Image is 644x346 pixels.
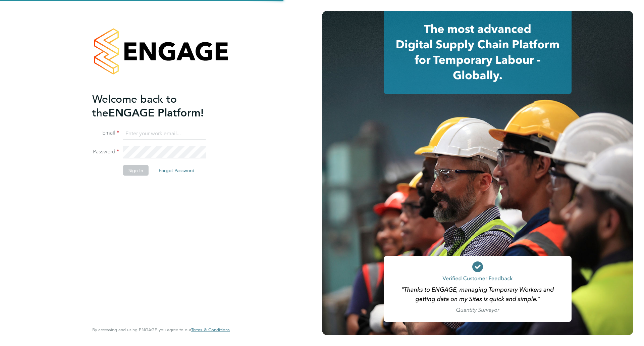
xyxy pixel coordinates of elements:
input: Enter your work email... [123,128,206,140]
label: Email [92,130,119,137]
label: Password [92,148,119,155]
a: Terms & Conditions [191,327,230,333]
span: Welcome back to the [92,92,177,119]
span: Terms & Conditions [191,327,230,333]
button: Sign In [123,165,149,176]
button: Forgot Password [153,165,200,176]
h2: ENGAGE Platform! [92,92,223,119]
span: By accessing and using ENGAGE you agree to our [92,327,230,333]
